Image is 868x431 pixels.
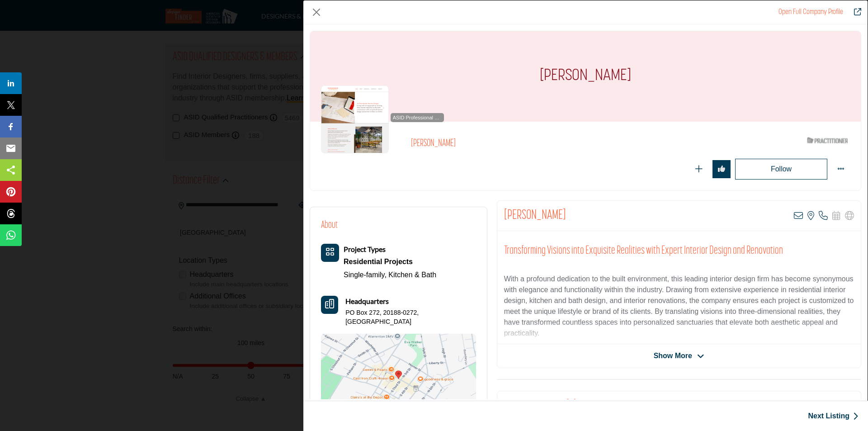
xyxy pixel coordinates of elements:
span: Show More [654,350,692,361]
a: Redirect to rhonda-burgess [848,7,861,18]
h2: Latest Activities (3) [504,398,576,414]
img: ASID Qualified Practitioners [807,135,848,146]
button: Close [310,5,323,19]
button: Headquarter icon [321,296,338,314]
h2: [PERSON_NAME] [411,138,660,150]
button: Redirect to login page [690,160,708,178]
button: Redirect to login page [712,160,731,178]
h2: About [321,218,338,233]
a: Residential Projects [344,255,436,269]
a: Redirect to rhonda-burgess [778,9,843,16]
h1: [PERSON_NAME] [540,31,631,122]
div: Types of projects range from simple residential renovations to highly complex commercial initiati... [344,255,436,269]
b: Headquarters [345,296,389,307]
a: Kitchen & Bath [388,271,436,279]
a: Next Listing [808,411,859,422]
a: Project Types [344,246,386,253]
a: Single-family, [344,271,387,279]
p: With a profound dedication to the built environment, this leading interior design firm has become... [504,274,854,339]
b: Project Types [344,245,386,253]
img: Location Map [321,334,476,424]
h2: Transforming Visions into Exquisite Realities with Expert Interior Design and Renovation [504,244,854,258]
span: ASID Professional Practitioner [392,114,442,122]
button: Category Icon [321,244,339,262]
button: More Options [832,160,850,178]
p: PO Box 272, 20188-0272, [GEOGRAPHIC_DATA] [345,308,476,326]
button: Redirect to login [735,159,827,180]
h2: Rhonda Burgess [504,208,566,224]
img: rhonda-burgess logo [321,85,389,153]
